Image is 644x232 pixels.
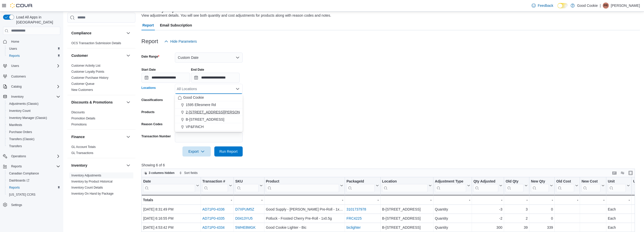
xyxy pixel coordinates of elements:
div: - [382,197,432,203]
div: 339 [531,224,553,230]
div: Discounts & Promotions [67,109,135,130]
span: Purchase Orders [9,130,32,134]
div: View adjustment details. You will see both quantity and cost adjustments for products along with ... [141,13,331,18]
a: Dashboards [7,177,31,184]
nav: Complex example [3,36,60,222]
div: [DATE] 8:31:49 PM [143,206,199,212]
span: Email Subscription [160,20,192,30]
input: Dark Mode [557,3,568,8]
div: Good Cookie Lighter - Bic [266,224,343,230]
div: Quantity [435,206,470,212]
div: - [473,197,502,203]
button: Export [182,146,211,157]
button: Settings [1,201,62,209]
button: Catalog [9,84,24,90]
label: Classifications [141,98,163,102]
span: Inventory by Product Historical [71,179,113,184]
span: Inventory Count [7,108,60,114]
div: [DATE] 4:53:42 PM [143,224,199,230]
div: Quantity [435,224,470,230]
a: Transfers [7,143,24,149]
span: OCS Transaction Submission Details [71,41,121,45]
span: Customers [11,74,26,79]
button: Product [266,179,343,192]
div: Adjustment Type [435,179,466,184]
div: - [435,197,470,203]
span: Washington CCRS [7,192,60,198]
div: - [235,197,263,203]
button: Discounts & Promotions [125,99,131,105]
div: [DATE] 6:16:55 PM [143,215,199,221]
div: - [556,197,578,203]
a: Customer Activity List [71,64,100,67]
button: Purchase Orders [5,128,62,136]
span: Users [11,64,19,68]
a: Promotion Details [71,117,95,120]
div: Good Supply - [PERSON_NAME] Pre-Roll - 1x1g [266,206,343,212]
div: 0 [531,206,553,212]
p: Showing 6 of 6 [141,163,640,168]
div: Adjustment Type [435,179,466,192]
span: Canadian Compliance [9,171,39,175]
a: Manifests [7,122,24,128]
span: Reports [9,163,60,169]
span: Purchase Orders [7,129,60,135]
div: Customer [67,63,135,95]
div: - [346,197,379,203]
button: Custom Date [175,53,243,63]
button: Location [382,179,432,192]
div: - [581,197,605,203]
div: Patrick Roccaforte [603,3,609,9]
button: Users [9,63,21,69]
div: 0 [531,215,553,221]
button: Canadian Compliance [5,170,62,177]
a: Purchase Orders [7,129,34,135]
a: GL Transactions [71,151,93,155]
h3: Discounts & Promotions [71,100,113,105]
span: Promotion Details [71,116,95,120]
button: [US_STATE] CCRS [5,191,62,198]
div: Product [266,179,339,192]
button: Finance [71,134,124,139]
button: PackageId [346,179,379,192]
button: Inventory Manager (Classic) [5,114,62,121]
span: Reports [7,53,60,59]
div: Each [608,206,630,212]
button: Customers [1,72,62,80]
label: Transaction Number [141,134,171,138]
h3: Inventory [71,163,87,168]
div: Product [266,179,339,184]
span: Transfers (Classic) [7,136,60,142]
button: Discounts & Promotions [71,100,124,105]
a: biclighter [346,225,361,229]
button: VP&FINCH [175,123,243,131]
span: Users [9,47,17,51]
button: Reports [1,163,62,170]
div: New Qty [531,179,549,192]
button: Good Cookie [175,94,243,101]
a: Customer Loyalty Points [71,70,104,73]
span: Adjustments (Classic) [7,101,60,107]
div: Each [608,224,630,230]
div: -3 [473,206,502,212]
span: 2-[STREET_ADDRESS][PERSON_NAME] [186,110,253,115]
div: PackageId [346,179,375,184]
span: Canadian Compliance [7,170,60,176]
button: 3 columns hidden [142,170,177,176]
button: Manifests [5,121,62,128]
span: Reports [9,54,20,58]
button: Keyboard shortcuts [611,170,617,176]
button: Operations [9,153,28,159]
div: SKU [235,179,259,184]
button: Adjustments (Classic) [5,100,62,107]
span: 3 columns hidden [149,171,175,175]
div: Date [143,179,195,184]
div: - [531,197,553,203]
span: Customer Queue [71,82,94,86]
label: Reason Codes [141,122,162,126]
div: Old Cost [556,179,574,184]
a: Transfers (Classic) [7,136,36,142]
a: Adjustments (Classic) [7,101,40,107]
span: Home [11,40,19,44]
a: AD71P0-4335 [202,216,224,220]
